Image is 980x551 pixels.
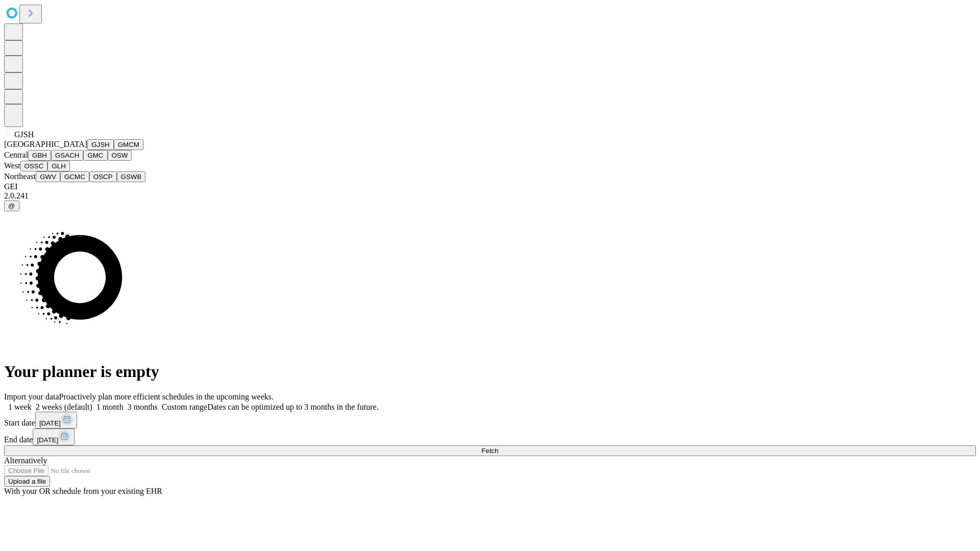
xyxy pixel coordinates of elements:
[39,419,61,427] span: [DATE]
[47,161,69,171] button: GLH
[8,202,15,210] span: @
[4,456,47,465] span: Alternatively
[108,150,132,161] button: OSW
[481,447,498,455] span: Fetch
[36,171,60,182] button: GWV
[4,476,50,487] button: Upload a file
[4,392,59,401] span: Import your data
[33,429,75,445] button: [DATE]
[4,429,976,445] div: End date
[4,362,976,381] h1: Your planner is empty
[4,182,976,191] div: GEI
[114,139,143,150] button: GMCM
[162,403,207,411] span: Custom range
[4,161,20,170] span: West
[20,161,48,171] button: OSSC
[28,150,51,161] button: GBH
[4,140,87,148] span: [GEOGRAPHIC_DATA]
[87,139,114,150] button: GJSH
[4,487,162,495] span: With your OR schedule from your existing EHR
[59,392,274,401] span: Proactively plan more efficient schedules in the upcoming weeks.
[36,403,92,411] span: 2 weeks (default)
[60,171,89,182] button: GCMC
[96,403,124,411] span: 1 month
[4,172,36,181] span: Northeast
[4,191,976,201] div: 2.0.241
[51,150,83,161] button: GSACH
[207,403,378,411] span: Dates can be optimized up to 3 months in the future.
[4,201,19,211] button: @
[128,403,158,411] span: 3 months
[4,412,976,429] div: Start date
[4,445,976,456] button: Fetch
[37,436,58,444] span: [DATE]
[117,171,146,182] button: GSWB
[89,171,117,182] button: OSCP
[4,151,28,159] span: Central
[8,403,32,411] span: 1 week
[14,130,34,139] span: GJSH
[35,412,77,429] button: [DATE]
[83,150,107,161] button: GMC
